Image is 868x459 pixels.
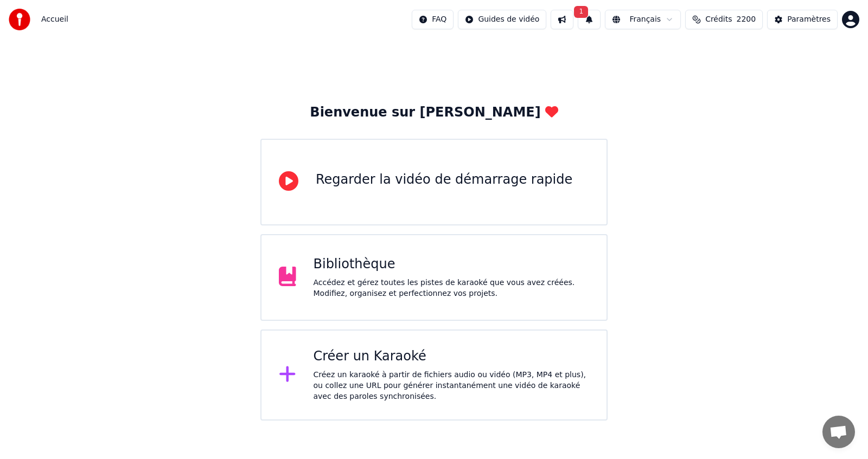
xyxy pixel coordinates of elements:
[314,348,590,365] div: Créer un Karaoké
[705,14,732,25] span: Crédits
[737,14,756,25] span: 2200
[685,10,763,29] button: Crédits2200
[316,171,572,189] div: Regarder la vidéo de démarrage rapide
[314,370,590,402] div: Créez un karaoké à partir de fichiers audio ou vidéo (MP3, MP4 et plus), ou collez une URL pour g...
[578,10,601,29] button: 1
[412,10,454,29] button: FAQ
[574,6,588,18] span: 1
[41,14,68,25] nav: breadcrumb
[822,416,855,448] a: Ouvrir le chat
[310,104,558,121] div: Bienvenue sur [PERSON_NAME]
[787,14,831,25] div: Paramètres
[41,14,68,25] span: Accueil
[314,256,590,273] div: Bibliothèque
[458,10,546,29] button: Guides de vidéo
[767,10,838,29] button: Paramètres
[314,277,590,299] div: Accédez et gérez toutes les pistes de karaoké que vous avez créées. Modifiez, organisez et perfec...
[9,9,30,30] img: youka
